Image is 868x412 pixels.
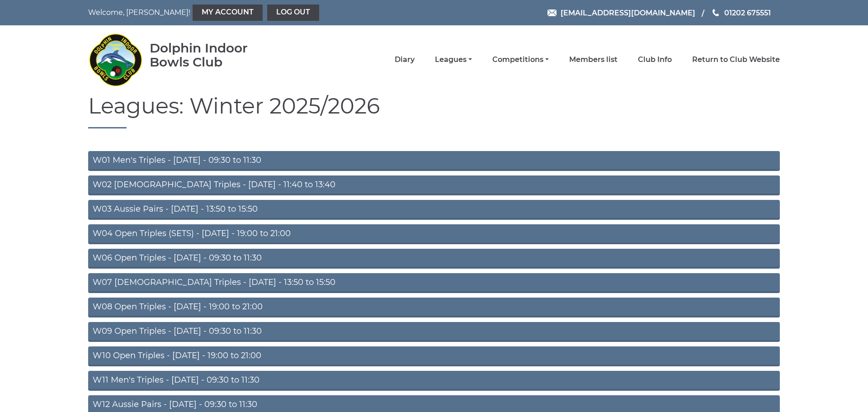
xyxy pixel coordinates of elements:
a: W01 Men's Triples - [DATE] - 09:30 to 11:30 [88,151,780,171]
a: Members list [569,55,618,65]
a: W03 Aussie Pairs - [DATE] - 13:50 to 15:50 [88,200,780,220]
a: Competitions [492,55,549,65]
a: W08 Open Triples - [DATE] - 19:00 to 21:00 [88,298,780,317]
nav: Welcome, [PERSON_NAME]! [88,5,368,21]
a: W06 Open Triples - [DATE] - 09:30 to 11:30 [88,249,780,269]
a: W10 Open Triples - [DATE] - 19:00 to 21:00 [88,346,780,366]
a: Club Info [638,55,672,65]
a: W04 Open Triples (SETS) - [DATE] - 19:00 to 21:00 [88,224,780,244]
a: Return to Club Website [692,55,780,65]
span: 01202 675551 [724,8,771,17]
a: Leagues [435,55,472,65]
img: Phone us [712,9,719,16]
a: Email [EMAIL_ADDRESS][DOMAIN_NAME] [547,7,695,19]
a: W11 Men's Triples - [DATE] - 09:30 to 11:30 [88,371,780,391]
img: Email [547,9,557,16]
a: Diary [395,55,415,65]
span: [EMAIL_ADDRESS][DOMAIN_NAME] [561,8,695,17]
a: W07 [DEMOGRAPHIC_DATA] Triples - [DATE] - 13:50 to 15:50 [88,273,780,293]
a: W09 Open Triples - [DATE] - 09:30 to 11:30 [88,322,780,342]
img: Dolphin Indoor Bowls Club [88,28,142,91]
h1: Leagues: Winter 2025/2026 [88,94,780,128]
div: Dolphin Indoor Bowls Club [150,41,277,69]
a: Log out [267,5,319,21]
a: My Account [193,5,263,21]
a: W02 [DEMOGRAPHIC_DATA] Triples - [DATE] - 11:40 to 13:40 [88,175,780,195]
a: Phone us 01202 675551 [711,7,771,19]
